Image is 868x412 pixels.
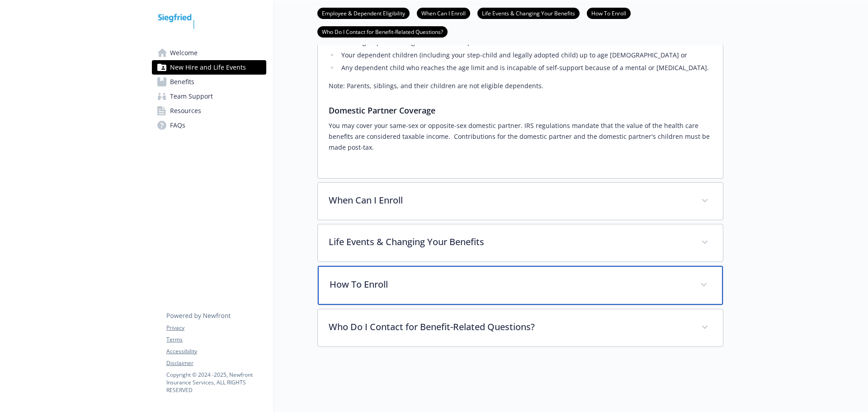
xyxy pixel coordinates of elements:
p: Life Events & Changing Your Benefits [329,235,690,249]
a: Privacy [166,324,266,332]
a: How To Enroll [587,9,631,17]
li: Any dependent child who reaches the age limit and is incapable of self-support because of a menta... [339,62,712,73]
a: Team Support [152,89,266,104]
p: You may cover your same-sex or opposite-sex domestic partner. IRS regulations mandate that the va... [329,120,712,153]
a: New Hire and Life Events [152,60,266,75]
div: Who Do I Contact for Benefit-Related Questions? [318,309,723,346]
p: Note: Parents, siblings, and their children are not eligible dependents. [329,81,712,91]
p: How To Enroll [330,278,689,291]
a: FAQs [152,118,266,133]
p: When Can I Enroll [329,194,690,207]
span: FAQs [170,118,185,133]
div: Life Events & Changing Your Benefits [318,224,723,261]
span: Welcome [170,46,198,60]
a: Terms [166,336,266,344]
span: Benefits [170,75,194,89]
span: New Hire and Life Events [170,60,246,75]
a: Welcome [152,46,266,60]
a: When Can I Enroll [417,9,470,17]
span: Team Support [170,89,213,104]
a: Resources [152,104,266,118]
p: Who Do I Contact for Benefit-Related Questions? [329,320,690,334]
a: Life Events & Changing Your Benefits [477,9,580,17]
a: Accessibility [166,347,266,355]
p: Copyright © 2024 - 2025 , Newfront Insurance Services, ALL RIGHTS RESERVED [166,371,266,394]
div: When Can I Enroll [318,183,723,220]
span: Resources [170,104,201,118]
div: How To Enroll [318,266,723,305]
h3: Domestic Partner Coverage [329,104,712,117]
a: Who Do I Contact for Benefit-Related Questions? [317,27,448,36]
a: Employee & Dependent Eligibility [317,9,410,17]
li: Your dependent children (including your step-child and legally adopted child) up to age [DEMOGRAP... [339,50,712,61]
a: Benefits [152,75,266,89]
a: Disclaimer [166,359,266,367]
